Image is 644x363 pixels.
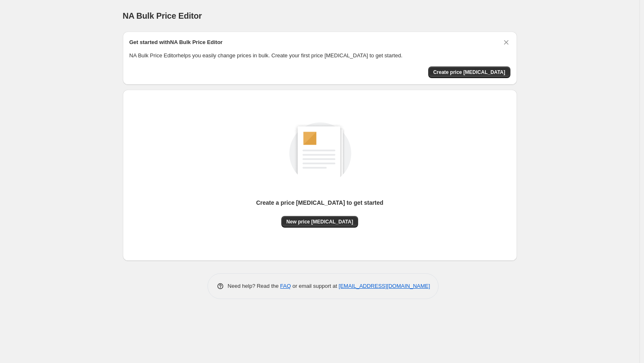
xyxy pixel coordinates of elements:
button: Dismiss card [502,38,510,47]
a: FAQ [280,283,291,289]
span: Create price [MEDICAL_DATA] [433,69,505,76]
span: New price [MEDICAL_DATA] [286,218,353,225]
p: NA Bulk Price Editor helps you easily change prices in bulk. Create your first price [MEDICAL_DAT... [129,52,510,60]
button: New price [MEDICAL_DATA] [281,216,358,228]
span: Need help? Read the [228,283,281,289]
a: [EMAIL_ADDRESS][DOMAIN_NAME] [339,283,430,289]
p: Create a price [MEDICAL_DATA] to get started [256,199,383,207]
span: or email support at [291,283,339,289]
span: NA Bulk Price Editor [123,11,202,20]
button: Create price change job [428,66,510,78]
h2: Get started with NA Bulk Price Editor [129,38,223,47]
